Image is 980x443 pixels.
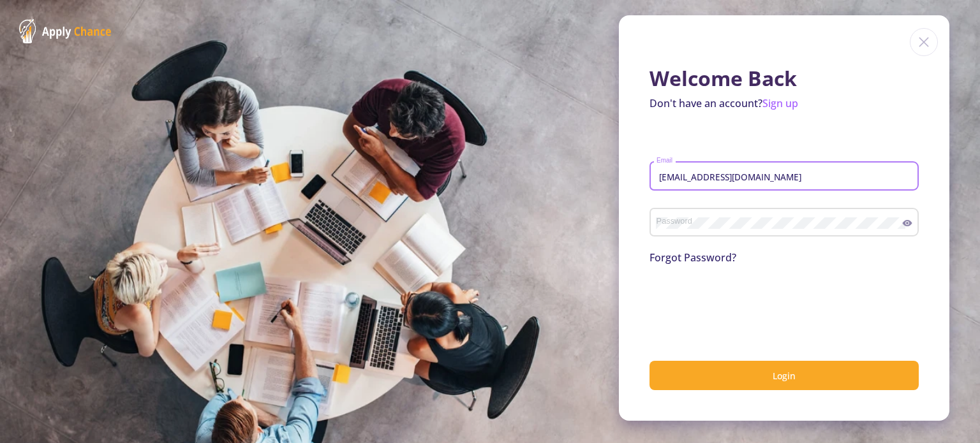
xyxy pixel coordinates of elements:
[773,370,796,382] span: Login
[762,96,798,110] a: Sign up
[910,28,938,56] img: close icon
[650,96,919,111] p: Don't have an account?
[650,66,919,91] h1: Welcome Back
[650,251,736,265] a: Forgot Password?
[650,280,843,330] iframe: reCAPTCHA
[19,19,112,43] img: ApplyChance Logo
[650,361,919,391] button: Login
